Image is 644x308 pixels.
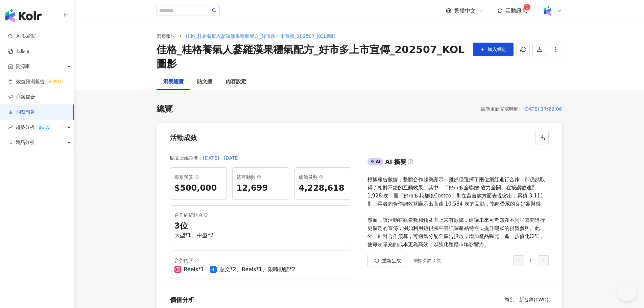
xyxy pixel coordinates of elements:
[8,48,30,55] a: 找貼文
[16,59,30,74] span: 資源庫
[382,258,401,263] span: 重新生成
[505,297,548,303] div: 幣別 ： 新台幣 ( TWD )
[487,47,506,52] span: 加入網紅
[16,135,34,150] span: 競品分析
[157,103,173,115] div: 總覽
[170,154,203,162] div: 貼文上線期間 ：
[481,105,523,113] div: 最新更新完成時間 ：
[163,78,184,86] div: 洞察總覽
[237,173,285,181] div: 總互動數
[8,78,65,85] a: 效益預測報告ALPHA
[174,211,347,219] div: 合作網紅組合
[385,158,406,166] div: AI 摘要
[505,7,527,14] span: 活動訊息
[8,109,35,116] a: 洞察報告
[8,125,13,130] span: rise
[174,183,222,194] div: $500,000
[8,94,35,100] a: 商案媒合
[170,133,197,142] div: 活動成效
[526,5,528,9] span: 1
[617,281,637,301] iframe: Help Scout Beacon - Open
[513,255,549,266] div: 1
[203,154,240,162] div: [DATE] - [DATE]
[155,32,177,40] a: 洞察報告
[299,173,347,181] div: 總觸及數
[541,4,554,17] img: Kolr%20app%20icon%20%281%29.png
[454,7,476,15] span: 繁體中文
[212,8,217,13] span: search
[367,158,384,165] div: AI
[174,256,347,264] div: 合作內容
[367,175,549,248] div: 根據報告數據，整體合作趨勢顯示，雖然僅選擇了兩位網紅進行合作，卻仍然取得了相對不錯的互動效果。其中，「好市多全聯嬸-省力全開」在按讚數達到 1,928 次，而「好市多我都唸Costco」則在留言...
[367,254,408,267] button: 重新生成
[36,124,51,131] div: BETA
[299,183,347,194] div: 4,228,618
[186,33,336,39] span: 佳格_桂格養氣人蔘羅漢果穩氣配方_好市多上市宣傳_202507_KOL圖影
[184,266,205,273] div: Reels*1
[174,220,347,232] div: 3 位
[473,43,514,56] button: 加入網紅
[174,173,222,181] div: 專案預算
[8,33,37,40] a: searchAI 找網紅
[5,9,42,22] img: logo
[413,257,441,264] div: 剩餘次數 3 次
[16,120,51,135] span: 趨勢分析
[367,157,549,170] div: AIAI 摘要
[197,78,212,86] div: 貼文牆
[523,105,562,113] div: [DATE] 17:22:06
[219,266,295,273] div: 貼文*2、Reels*1、限時動態*2
[524,4,530,10] sup: 1
[157,43,468,71] div: 佳格_桂格養氣人蔘羅漢果穩氣配方_好市多上市宣傳_202507_KOL圖影
[226,78,246,86] div: 內容設定
[170,295,194,304] div: 價值分析
[237,183,285,194] div: 12,699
